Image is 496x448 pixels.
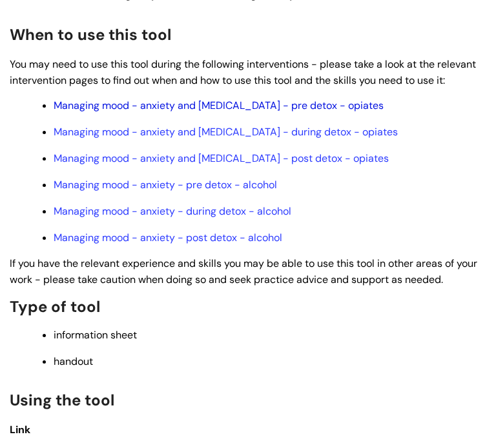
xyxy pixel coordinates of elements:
a: Managing mood - anxiety and [MEDICAL_DATA] - pre detox - opiates [54,99,384,112]
a: Managing mood - anxiety - pre detox - alcohol [54,178,277,191]
a: Managing mood - anxiety and [MEDICAL_DATA] - during detox - opiates [54,125,398,139]
span: You may need to use this tool during the following interventions - please take a look at the rele... [10,57,476,87]
a: Managing mood - anxiety - during detox - alcohol [54,204,291,218]
a: Managing mood - anxiety - post detox - alcohol [54,231,282,244]
a: Managing mood - anxiety and [MEDICAL_DATA] - post detox - opiates [54,151,389,165]
span: Type of tool [10,297,100,317]
span: When to use this tool [10,24,171,44]
span: information sheet [54,328,137,342]
span: Using the tool [10,390,114,410]
span: Link [10,423,30,436]
span: handout [54,355,93,368]
span: If you have the relevant experience and skills you may be able to use this tool in other areas of... [10,257,477,286]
